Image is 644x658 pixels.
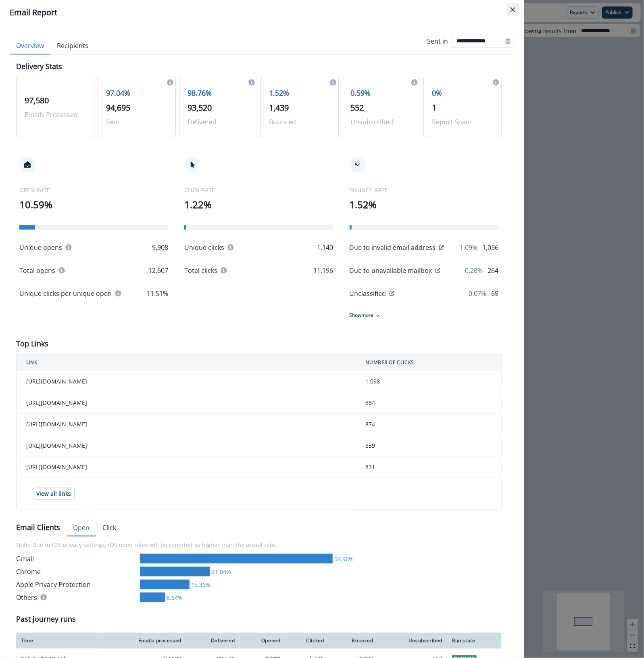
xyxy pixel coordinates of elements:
[21,637,98,644] div: Time
[350,117,412,127] p: Unsubscribed
[50,38,95,54] button: Recipients
[184,243,224,252] p: Unique clicks
[152,243,168,252] p: 9,908
[16,593,137,602] div: Others
[465,266,483,275] p: 0.28%
[350,88,412,98] p: 0.59%
[383,637,442,644] div: Unsubscribed
[334,637,373,644] div: Bounced
[350,186,498,194] p: BOUNCE RATE
[356,371,502,392] td: 1,098
[184,197,333,212] p: 1.22%
[482,243,498,252] p: 1,036
[350,243,436,252] p: Due to invalid email address
[17,435,356,457] td: [URL][DOMAIN_NAME]
[184,186,333,194] p: CLICK RATE
[67,520,96,536] button: Open
[33,488,75,500] button: View all links
[16,567,137,576] div: Chrome
[107,637,181,644] div: Emails processed
[432,88,493,98] p: 0%
[290,637,324,644] div: Clicked
[19,186,168,194] p: OPEN RATE
[269,102,289,113] span: 1,439
[25,110,86,119] p: Emails Processed
[148,266,168,275] p: 12,607
[10,38,50,54] button: Overview
[350,266,432,275] p: Due to unavailable mailbox
[184,266,217,275] p: Total clicks
[106,117,167,127] p: Sent
[188,117,249,127] p: Delivered
[488,266,498,275] p: 264
[188,88,249,98] p: 98.76%
[491,289,498,298] p: 69
[356,457,502,478] td: 831
[244,637,280,644] div: Opened
[356,354,502,371] th: NUMBER OF CLICKS
[356,414,502,435] td: 874
[432,102,436,113] span: 1
[16,536,502,554] p: Note: Due to iOS privacy settings, iOS open rates will be reported as higher than the actual rate.
[36,490,71,497] p: View all links
[16,614,76,624] p: Past journey runs
[19,243,62,252] p: Unique opens
[106,102,130,113] span: 94,695
[460,243,477,252] p: 1.09%
[16,61,62,72] p: Delivery Stats
[350,197,498,212] p: 1.52%
[165,593,183,602] div: 8.64%
[147,289,168,298] p: 11.51%
[314,266,333,275] p: 11,196
[350,312,374,319] p: Show more
[16,554,137,564] div: Gmail
[350,289,386,298] p: Unclassified
[16,338,48,349] p: Top Links
[356,435,502,457] td: 839
[16,580,137,589] div: Apple Privacy Protection
[427,36,448,46] p: Sent in
[19,266,55,275] p: Total opens
[356,392,502,414] td: 884
[432,117,493,127] p: Report Spam
[17,354,356,371] th: LINK
[106,88,167,98] p: 97.04%
[10,6,515,19] div: Email Report
[96,520,123,536] button: Click
[188,102,212,113] span: 93,520
[19,289,112,298] p: Unique clicks per unique open
[17,457,356,478] td: [URL][DOMAIN_NAME]
[350,102,364,113] span: 552
[269,88,330,98] p: 1.52%
[269,117,330,127] p: Bounced
[317,243,333,252] p: 1,140
[25,95,49,106] span: 97,580
[190,580,210,589] div: 15.36%
[452,637,497,644] div: Run state
[19,197,168,212] p: 10.59%
[506,3,519,16] button: Close
[17,392,356,414] td: [URL][DOMAIN_NAME]
[191,637,235,644] div: Delivered
[16,522,60,533] p: Email Clients
[17,371,356,392] td: [URL][DOMAIN_NAME]
[17,414,356,435] td: [URL][DOMAIN_NAME]
[333,555,354,563] div: 54.96%
[469,289,486,298] p: 0.07%
[210,568,231,576] div: 21.04%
